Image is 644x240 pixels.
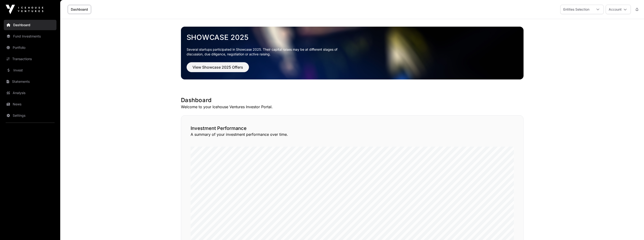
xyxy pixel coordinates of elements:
[4,65,56,75] a: Invest
[187,62,249,72] button: View Showcase 2025 Offers
[4,31,56,41] a: Fund Investments
[191,125,514,132] h2: Investment Performance
[560,5,592,14] div: Entities Selection
[606,5,631,14] button: Account
[4,54,56,64] a: Transactions
[620,217,644,240] iframe: Chat Widget
[4,110,56,121] a: Settings
[192,64,243,70] span: View Showcase 2025 Offers
[4,20,56,30] a: Dashboard
[181,27,524,79] img: Showcase 2025
[187,47,345,57] p: Several startups participated in Showcase 2025. Their capital raises may be at different stages o...
[191,132,514,137] p: A summary of your investment performance over time.
[181,104,524,110] p: Welcome to your Icehouse Ventures Investor Portal.
[4,99,56,109] a: News
[181,96,524,104] h1: Dashboard
[4,88,56,98] a: Analysis
[68,5,91,14] a: Dashboard
[4,76,56,87] a: Statements
[4,42,56,53] a: Portfolio
[187,67,249,72] a: View Showcase 2025 Offers
[187,33,518,41] a: Showcase 2025
[6,5,43,14] img: Icehouse Ventures Logo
